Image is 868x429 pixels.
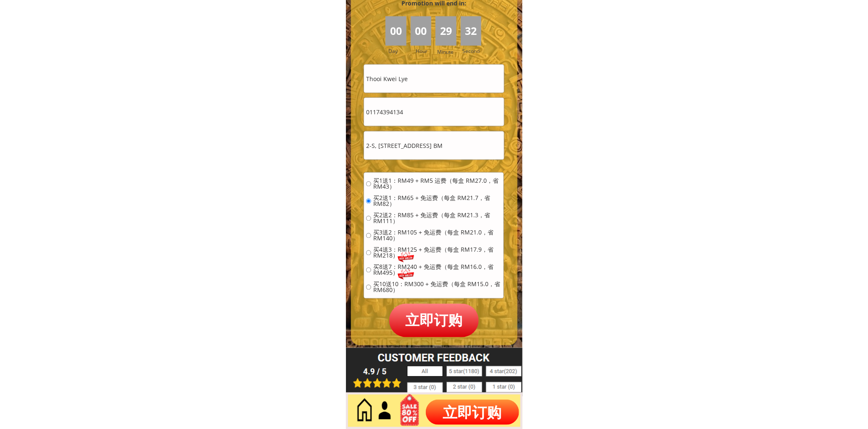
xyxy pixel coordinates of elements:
span: 买4送3：RM125 + 免运费（每盒 RM17.9，省 RM218） [373,247,501,259]
h3: Minute [437,48,456,56]
p: 立即订购 [426,400,519,425]
input: 电话 [364,98,504,126]
input: 姓名 [364,65,504,93]
span: 买2送2：RM85 + 免运费（每盒 RM21.3，省 RM111） [373,213,501,224]
h3: Second [463,47,483,55]
span: 买1送1：RM49 + RM5 运费（每盒 RM27.0，省 RM43） [373,178,501,190]
span: 买3送2：RM105 + 免运费（每盒 RM21.0，省 RM140） [373,230,501,242]
h3: Day [388,47,409,55]
input: 地址 [364,132,504,160]
h3: Hour [416,47,433,55]
p: 立即订购 [389,304,479,337]
span: 买10送10：RM300 + 免运费（每盒 RM15.0，省 RM680） [373,282,501,293]
span: 买2送1：RM65 + 免运费（每盒 RM21.7，省 RM82） [373,195,501,207]
span: 买8送7：RM240 + 免运费（每盒 RM16.0，省 RM495） [373,264,501,276]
